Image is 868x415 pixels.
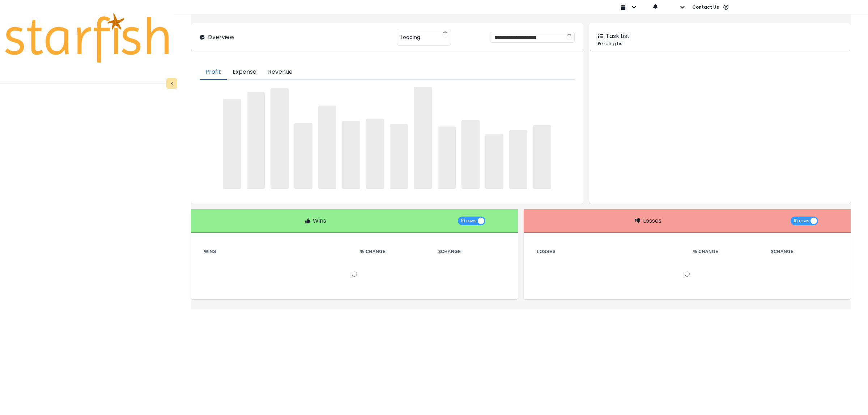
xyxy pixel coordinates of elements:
[390,124,408,189] span: ‌
[598,40,842,47] p: Pending List
[318,106,336,189] span: ‌
[294,123,312,189] span: ‌
[354,247,433,256] th: % Change
[793,217,809,225] span: 10 rows
[414,87,432,189] span: ‌
[198,247,354,256] th: Wins
[687,247,765,256] th: % Change
[208,33,234,42] p: Overview
[461,217,477,225] span: 10 rows
[223,99,241,189] span: ‌
[227,65,262,80] button: Expense
[262,65,298,80] button: Revenue
[313,217,326,225] p: Wins
[606,32,630,40] p: Task List
[271,88,289,189] span: ‌
[438,127,456,189] span: ‌
[531,247,687,256] th: Losses
[433,247,511,256] th: $ Change
[643,217,661,225] p: Losses
[485,134,503,189] span: ‌
[366,119,384,189] span: ‌
[342,121,360,189] span: ‌
[765,247,843,256] th: $ Change
[509,130,527,189] span: ‌
[533,125,551,189] span: ‌
[401,30,420,45] span: Loading
[461,120,480,189] span: ‌
[200,65,227,80] button: Profit
[247,92,265,189] span: ‌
